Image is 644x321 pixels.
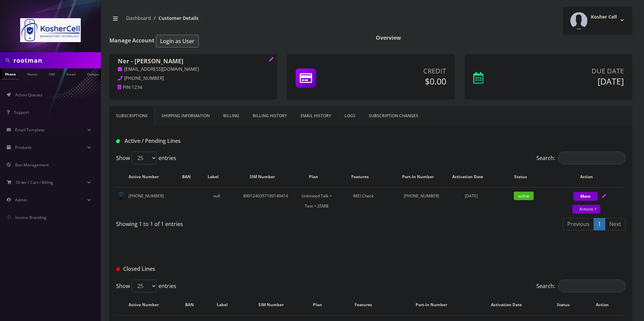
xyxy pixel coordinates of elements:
[527,66,624,76] p: Due Date
[116,217,366,228] div: Showing 1 to 1 of 1 entries
[20,18,81,42] img: KosherCell
[132,280,157,292] select: Showentries
[118,84,132,91] a: PIN:
[572,205,600,214] a: Actions
[117,187,177,215] td: [PHONE_NUMBER]
[151,14,199,22] li: Customer Details
[117,192,125,200] img: default.png
[209,295,243,315] th: Label: activate to sort column ascending
[13,54,99,67] input: Search in Company
[231,167,300,187] th: SIM Number: activate to sort column ascending
[376,35,632,41] h1: Overview
[203,187,230,215] td: null
[554,167,625,187] th: Action: activate to sort column ascending
[473,295,547,315] th: Activation Date: activate to sort column ascending
[156,35,199,47] button: Login as User
[394,167,449,187] th: Port-In Number: activate to sort column ascending
[301,187,332,215] td: Unlimited Talk + Text + 25MB
[394,187,449,215] td: [PHONE_NUMBER]
[24,68,41,79] a: Name
[362,66,446,76] p: Credit
[15,145,32,150] span: Products
[116,138,279,144] h1: Active / Pending Lines
[15,127,44,133] span: Email Template
[117,167,177,187] th: Active Number: activate to sort column ascending
[154,37,199,44] a: Login as User
[15,162,49,168] span: Ban Management
[118,66,199,73] a: [EMAIL_ADDRESS][DOMAIN_NAME]
[605,218,625,230] a: Next
[109,11,366,30] nav: breadcrumb
[117,295,177,315] th: Active Number: activate to sort column descending
[63,68,79,79] a: Email
[591,14,617,20] h2: Kosher Cell
[547,295,586,315] th: Status: activate to sort column ascending
[116,266,279,272] h1: Closed Lines
[563,218,594,230] a: Previous
[178,167,202,187] th: BAN: activate to sort column ascending
[109,106,155,126] a: Subscriptions
[536,152,625,164] label: Search:
[301,167,332,187] th: Plan: activate to sort column ascending
[465,193,478,199] span: [DATE]
[216,106,246,126] a: Billing
[178,295,208,315] th: BAN: activate to sort column ascending
[397,295,472,315] th: Port-In Number: activate to sort column ascending
[563,7,632,35] button: Kosher Cell
[116,139,120,143] img: Active / Pending Lines
[362,106,425,126] a: SUBSCRIPTION CHANGES
[536,280,625,292] label: Search:
[15,92,42,98] span: Action Queues
[45,68,58,79] a: SIM
[558,152,625,164] input: Search:
[494,167,554,187] th: Status: activate to sort column ascending
[294,106,338,126] a: EMAIL HISTORY
[333,167,393,187] th: Features: activate to sort column ascending
[118,58,269,66] h1: Ner - [PERSON_NAME]
[594,218,605,230] a: 1
[132,152,157,164] select: Showentries
[109,35,366,47] h1: Manage Account
[84,68,106,79] a: Company
[15,215,46,220] span: Invoice Branding
[126,15,151,21] a: Dashboard
[14,109,29,115] span: Support
[246,106,294,126] a: Billing History
[15,197,27,203] span: Admin
[362,76,446,86] h5: $0.00
[306,295,336,315] th: Plan: activate to sort column ascending
[132,84,142,90] span: 1234
[116,280,176,292] label: Show entries
[155,106,216,126] a: Shipping Information
[527,76,624,86] h5: [DATE]
[116,152,176,164] label: Show entries
[558,280,625,292] input: Search:
[514,192,534,200] span: active
[336,295,397,315] th: Features: activate to sort column ascending
[16,180,53,185] span: Order / Cart / Billing
[124,75,164,81] span: [PHONE_NUMBER]
[2,68,19,79] a: Phone
[449,167,493,187] th: Activation Date: activate to sort column ascending
[244,295,305,315] th: SIM Number: activate to sort column ascending
[116,267,120,271] img: Closed Lines
[203,167,230,187] th: Label: activate to sort column ascending
[586,295,625,315] th: Action : activate to sort column ascending
[231,187,300,215] td: 8901240357109149414
[338,106,362,126] a: LOGS
[333,191,393,201] div: IMEI Check
[573,192,598,201] button: More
